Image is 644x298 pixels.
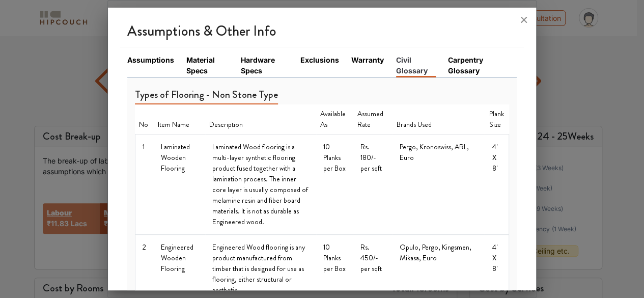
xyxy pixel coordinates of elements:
td: Laminated Wooden Flooring [154,134,205,235]
th: Available As [316,104,353,134]
th: Assumed Rate [353,104,392,134]
a: Hardware Specs [241,55,288,76]
td: Pergo, Kronoswiss, ARL, Euro [393,134,485,235]
td: Laminated Wood flooring is a multi-layer synthetic flooring product fused together with a laminat... [205,134,316,235]
td: 10 Planks per Box [316,134,353,235]
h5: Types of Flooring - Non Stone Type [135,89,278,104]
td: 4' X 8' [485,134,509,235]
th: No [135,104,154,134]
a: Exclusions [300,55,339,65]
a: Carpentry Glossary [448,55,505,76]
th: Brands Used [393,104,485,134]
td: Rs. 180/- per sqft [353,134,392,235]
th: Plank Size [485,104,509,134]
a: Civil Glossary [396,55,436,77]
th: Description [205,104,316,134]
a: Assumptions [127,55,174,65]
a: Warranty [351,55,384,65]
a: Material Specs [186,55,229,76]
td: 1 [135,134,154,235]
th: Item Name [154,104,205,134]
